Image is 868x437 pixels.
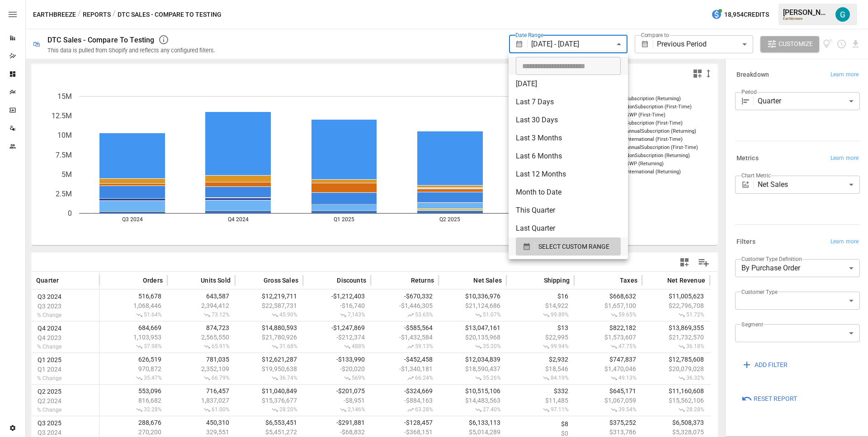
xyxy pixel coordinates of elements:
[538,241,609,252] span: SELECT CUSTOM RANGE
[509,111,628,129] li: Last 30 Days
[509,219,628,237] li: Last Quarter
[509,183,628,201] li: Month to Date
[509,75,628,93] li: [DATE]
[509,201,628,219] li: This Quarter
[516,237,621,256] button: SELECT CUSTOM RANGE
[509,147,628,165] li: Last 6 Months
[509,129,628,147] li: Last 3 Months
[509,93,628,111] li: Last 7 Days
[509,165,628,183] li: Last 12 Months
